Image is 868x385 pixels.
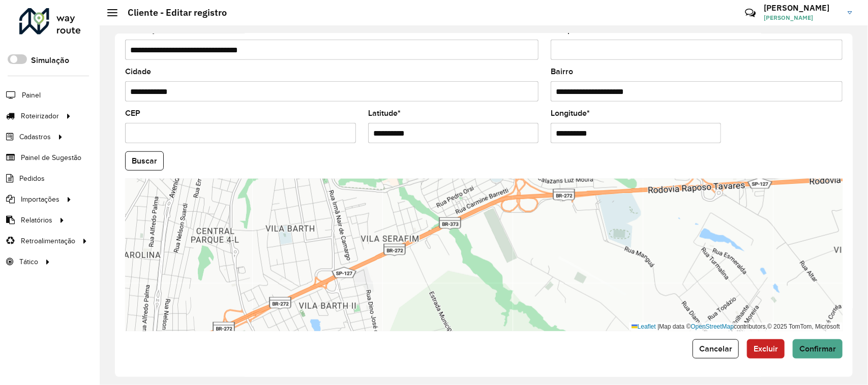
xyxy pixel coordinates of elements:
[125,107,140,119] label: CEP
[699,344,732,353] span: Cancelar
[764,13,840,22] span: [PERSON_NAME]
[21,236,75,246] span: Retroalimentação
[22,90,41,101] span: Painel
[19,256,38,267] span: Tático
[793,339,843,359] button: Confirmar
[117,7,227,18] h2: Cliente - Editar registro
[19,132,51,142] span: Cadastros
[551,66,573,78] label: Bairro
[739,2,761,24] a: Contato Rápido
[632,323,656,330] a: Leaflet
[551,107,590,119] label: Longitude
[125,151,164,171] button: Buscar
[125,66,151,78] label: Cidade
[21,194,59,205] span: Importações
[754,344,778,353] span: Excluir
[21,215,52,226] span: Relatórios
[629,323,843,331] div: Map data © contributors,© 2025 TomTom, Microsoft
[693,339,739,359] button: Cancelar
[747,339,785,359] button: Excluir
[691,323,734,330] a: OpenStreetMap
[657,323,659,330] span: |
[21,152,81,163] span: Painel de Sugestão
[21,111,59,121] span: Roteirizador
[764,3,840,13] h3: [PERSON_NAME]
[368,107,401,119] label: Latitude
[19,173,45,184] span: Pedidos
[799,344,836,353] span: Confirmar
[31,54,69,67] label: Simulação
